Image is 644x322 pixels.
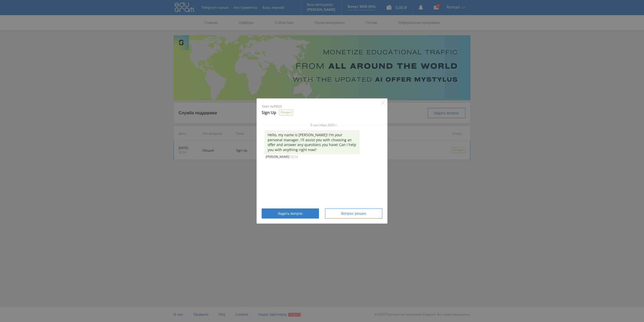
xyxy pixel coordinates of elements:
[262,104,382,109] p: Тикет №35615
[265,130,359,154] div: Hello, my name is [PERSON_NAME]! I'm your personal manager. I'll assist you with choosing an offe...
[325,208,382,219] button: Вопрос решен
[266,155,290,159] span: [PERSON_NAME]
[279,110,293,115] div: Открыт
[290,155,298,159] span: 12:14
[381,101,385,105] button: Close
[341,211,366,216] span: Вопрос решен
[308,123,339,127] span: 5 сентября 2025 г.
[262,104,382,116] div: Sign Up
[278,211,303,216] span: Задать вопрос
[262,208,319,219] button: Задать вопрос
